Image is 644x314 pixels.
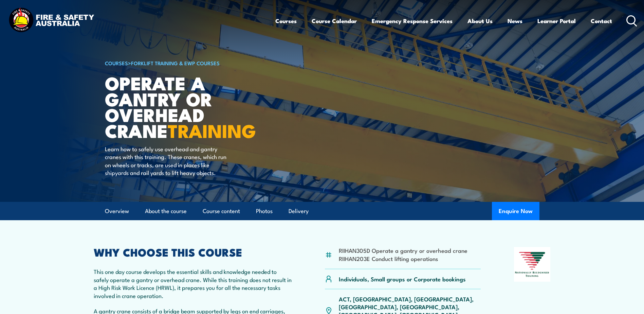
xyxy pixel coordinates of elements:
[339,275,466,283] p: Individuals, Small groups or Corporate bookings
[94,267,292,299] p: This one day course develops the essential skills and knowledge needed to safely operate a gantry...
[312,12,357,30] a: Course Calendar
[105,59,128,67] a: COURSES
[537,12,576,30] a: Learner Portal
[508,12,522,30] a: News
[105,59,273,67] h6: >
[145,202,187,220] a: About the course
[339,255,467,262] li: RIIHAN203E Conduct lifting operations
[105,202,129,220] a: Overview
[131,59,220,67] a: Forklift Training & EWP Courses
[203,202,240,220] a: Course content
[492,202,539,220] button: Enquire Now
[514,247,551,282] img: Nationally Recognised Training logo.
[339,246,467,254] li: RIIHAN305D Operate a gantry or overhead crane
[467,12,493,30] a: About Us
[256,202,273,220] a: Photos
[168,116,256,144] strong: TRAINING
[105,145,229,177] p: Learn how to safely use overhead and gantry cranes with this training. These cranes, which run on...
[94,247,292,257] h2: WHY CHOOSE THIS COURSE
[289,202,309,220] a: Delivery
[105,75,273,138] h1: Operate a Gantry or Overhead Crane
[372,12,453,30] a: Emergency Response Services
[591,12,612,30] a: Contact
[275,12,297,30] a: Courses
